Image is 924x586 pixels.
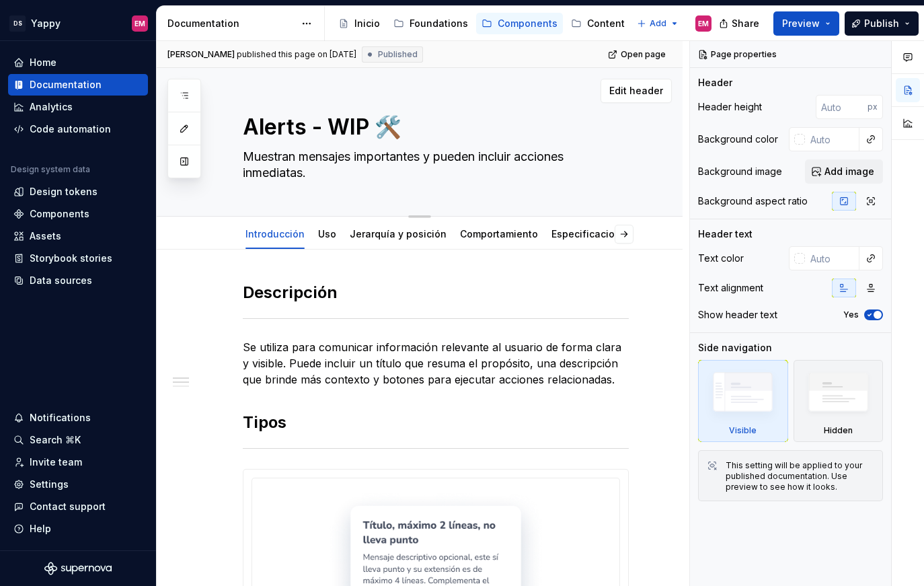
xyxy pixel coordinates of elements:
div: Components [30,207,89,221]
input: Auto [816,95,868,119]
div: Foundations [410,17,468,30]
div: Comportamiento [455,219,543,248]
span: Add [650,18,666,29]
div: Analytics [30,100,73,114]
div: Background color [698,133,778,146]
div: Documentation [167,17,295,30]
div: Yappy [31,17,61,30]
div: Background image [698,165,782,178]
a: Storybook stories [8,248,148,269]
button: Notifications [8,407,148,429]
button: Preview [773,11,839,36]
span: Publish [864,17,899,30]
a: Code automation [8,118,148,140]
div: Settings [30,478,69,491]
textarea: Alerts - WIP 🛠️ [240,111,626,143]
div: This setting will be applied to your published documentation. Use preview to see how it looks. [726,460,874,492]
div: published this page on [DATE] [237,49,356,60]
div: Home [30,56,56,69]
div: Content [587,17,625,30]
a: Components [8,203,148,225]
span: Share [732,17,759,30]
a: Jerarquía y posición [350,228,447,240]
div: Documentation [30,78,102,91]
div: Invite team [30,455,82,469]
button: Edit header [601,79,672,103]
div: Text alignment [698,281,763,295]
div: Header [698,76,732,89]
a: Design tokens [8,181,148,203]
span: Add image [824,165,874,178]
div: Data sources [30,274,92,287]
button: Contact support [8,496,148,517]
div: Text color [698,252,744,265]
button: Search ⌘K [8,429,148,451]
div: Contact support [30,500,106,513]
span: Edit header [609,84,663,98]
a: Comportamiento [460,228,538,240]
p: Se utiliza para comunicar información relevante al usuario de forma clara y visible. Puede inclui... [243,339,629,388]
div: Code automation [30,122,111,136]
div: Search ⌘K [30,433,81,447]
a: Uso [318,228,336,240]
input: Auto [805,127,859,151]
textarea: Muestran mensajes importantes y pueden incluir acciones inmediatas. [240,146,626,184]
h2: Tipos [243,412,629,433]
div: Especificaciones [546,219,638,248]
div: Design tokens [30,185,98,198]
div: Header text [698,227,753,241]
div: Assets [30,229,61,243]
div: Visible [698,360,788,442]
div: Side navigation [698,341,772,355]
button: Share [712,11,768,36]
div: Show header text [698,308,777,322]
a: Especificaciones [551,228,632,240]
div: Uso [313,219,342,248]
span: [PERSON_NAME] [167,49,235,60]
a: Open page [604,45,672,64]
a: Analytics [8,96,148,118]
div: Jerarquía y posición [344,219,452,248]
div: EM [134,18,145,29]
div: Components [498,17,557,30]
span: Open page [621,49,666,60]
div: Notifications [30,411,91,425]
a: Components [476,13,563,34]
a: Introducción [245,228,305,240]
button: DSYappyEM [3,9,153,38]
div: DS [9,15,26,32]
div: Background aspect ratio [698,194,808,208]
div: Inicio [354,17,380,30]
button: Publish [845,11,919,36]
label: Yes [843,309,859,320]
div: Introducción [240,219,310,248]
div: Visible [729,425,757,436]
span: Published [378,49,418,60]
span: Preview [782,17,820,30]
div: Design system data [11,164,90,175]
div: Hidden [824,425,853,436]
div: Storybook stories [30,252,112,265]
h2: Descripción [243,282,629,303]
div: Header height [698,100,762,114]
a: Data sources [8,270,148,291]
a: Foundations [388,13,473,34]
svg: Supernova Logo [44,562,112,575]
a: Content [566,13,630,34]
button: Add image [805,159,883,184]
a: Documentation [8,74,148,96]
a: Invite team [8,451,148,473]
input: Auto [805,246,859,270]
div: Hidden [794,360,884,442]
button: Add [633,14,683,33]
button: Help [8,518,148,540]
p: px [868,102,878,112]
a: Settings [8,474,148,495]
div: Page tree [333,10,630,37]
div: Help [30,522,51,536]
a: Inicio [333,13,385,34]
div: EM [698,18,709,29]
a: Home [8,52,148,73]
a: Assets [8,225,148,247]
